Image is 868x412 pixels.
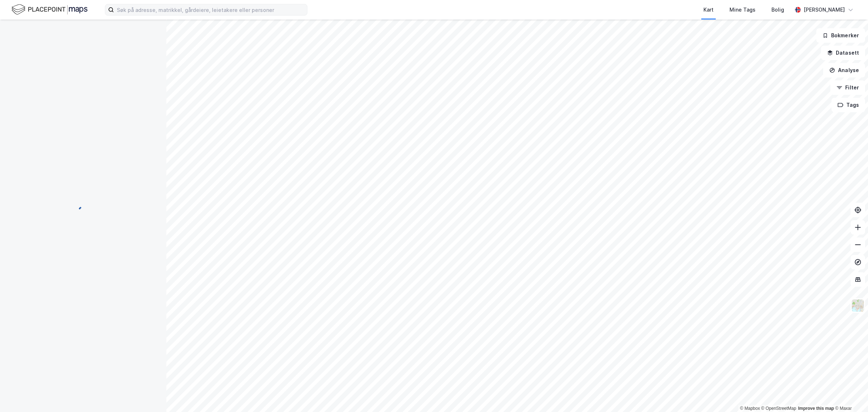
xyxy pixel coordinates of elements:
div: Mine Tags [729,5,756,14]
a: Mapbox [740,406,760,411]
img: Z [851,299,865,312]
input: Søk på adresse, matrikkel, gårdeiere, leietakere eller personer [114,4,307,15]
button: Bokmerker [816,28,865,43]
div: [PERSON_NAME] [804,5,845,14]
iframe: Chat Widget [832,377,868,412]
button: Filter [830,80,865,95]
a: OpenStreetMap [761,406,796,411]
a: Improve this map [798,406,834,411]
button: Datasett [821,46,865,60]
div: Kart [703,5,714,14]
button: Tags [831,98,865,112]
button: Analyse [823,63,865,77]
div: Kontrollprogram for chat [832,377,868,412]
img: logo.f888ab2527a4732fd821a326f86c7f29.svg [12,3,88,16]
div: Bolig [771,5,784,14]
img: spinner.a6d8c91a73a9ac5275cf975e30b51cfb.svg [77,206,89,217]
